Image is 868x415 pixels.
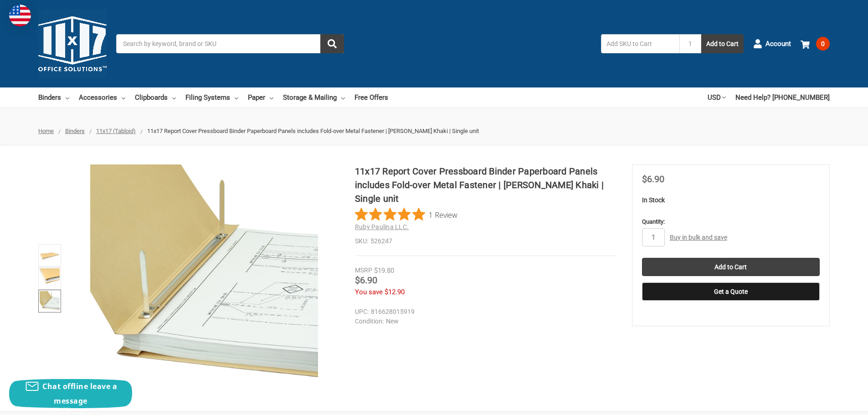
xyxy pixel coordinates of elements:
[701,34,744,53] button: Add to Cart
[9,379,132,408] button: Chat offline leave a message
[355,236,617,246] dd: 526247
[40,291,60,311] img: 11x17 Report Cover Pressboard Binder Paperboard Panels includes Fold-over Metal Fastener | Woffor...
[355,164,617,205] h1: 11x17 Report Cover Pressboard Binder Paperboard Panels includes Fold-over Metal Fastener | [PERSO...
[385,288,405,296] span: $12.90
[642,258,820,276] input: Add to Cart
[735,87,830,108] a: Need Help? [PHONE_NUMBER]
[355,307,369,317] dt: UPC:
[38,128,54,134] a: Home
[355,223,409,231] a: Ruby Paulina LLC.
[642,217,820,226] label: Quantity:
[38,87,69,108] a: Binders
[355,266,372,275] div: MSRP
[765,39,791,49] span: Account
[355,317,613,326] dd: New
[816,37,830,51] span: 0
[355,208,457,221] button: Rated 5 out of 5 stars from 1 reviews. Jump to reviews.
[90,164,318,392] img: 11x17 Report Cover Pressboard Binder Paperboard Panels includes Fold-over Metal Fastener | Woffor...
[670,234,727,241] a: Buy in bulk and save
[355,317,384,326] dt: Condition:
[116,34,344,53] input: Search by keyword, brand or SKU
[355,236,368,246] dt: SKU:
[355,275,377,286] span: $6.90
[642,174,664,184] span: $6.90
[429,208,457,221] span: 1 Review
[38,10,107,78] img: 11x17.com
[355,307,613,317] dd: 816628015919
[801,32,830,56] a: 0
[248,87,273,108] a: Paper
[185,87,238,108] a: Filing Systems
[79,87,125,108] a: Accessories
[708,87,726,108] a: USD
[642,282,820,301] button: Get a Quote
[42,381,117,406] span: Chat offline leave a message
[354,87,388,108] a: Free Offers
[96,128,136,134] a: 11x17 (Tabloid)
[135,87,176,108] a: Clipboards
[147,128,479,134] span: 11x17 Report Cover Pressboard Binder Paperboard Panels includes Fold-over Metal Fastener | [PERSO...
[355,288,383,296] span: You save
[642,195,820,205] p: In Stock
[9,5,31,26] img: duty and tax information for United States
[601,34,679,53] input: Add SKU to Cart
[40,268,60,288] img: 11x17 Report Cover Pressboard Binder Paperboard Panels includes Fold-over Metal Fastener | Woffor...
[753,32,791,56] a: Account
[65,128,85,134] a: Binders
[283,87,345,108] a: Storage & Mailing
[40,246,60,266] img: 11x17 Report Cover Pressboard Binder Paperboard Panels includes Fold-over Metal Fastener | Woffor...
[374,266,394,275] span: $19.80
